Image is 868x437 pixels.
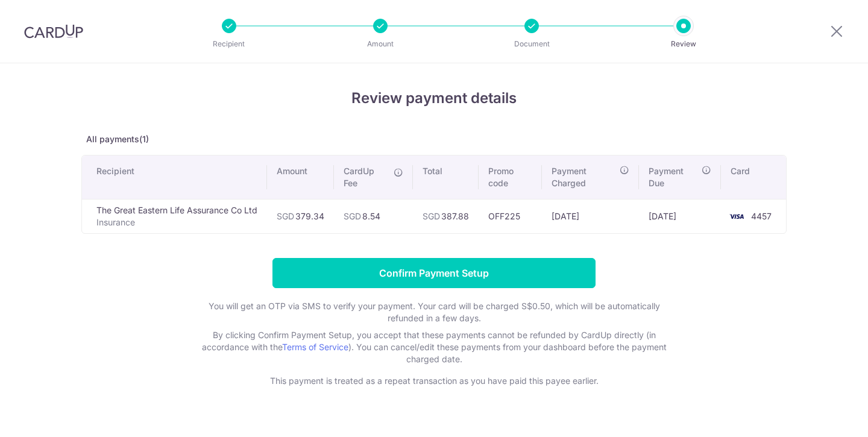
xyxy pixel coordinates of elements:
span: 4457 [751,211,772,221]
p: This payment is treated as a repeat transaction as you have paid this payee earlier. [193,375,675,387]
span: CardUp Fee [344,165,388,189]
td: 379.34 [267,199,334,233]
th: Amount [267,156,334,199]
th: Total [413,156,479,199]
span: Payment Charged [552,165,616,189]
p: Insurance [96,216,257,228]
td: [DATE] [639,199,721,233]
span: SGD [423,211,440,221]
p: Review [639,38,728,50]
span: SGD [344,211,361,221]
td: [DATE] [542,199,639,233]
th: Card [721,156,786,199]
p: You will get an OTP via SMS to verify your payment. Your card will be charged S$0.50, which will ... [193,300,675,324]
p: By clicking Confirm Payment Setup, you accept that these payments cannot be refunded by CardUp di... [193,329,675,365]
h4: Review payment details [81,87,787,109]
td: OFF225 [479,199,542,233]
img: CardUp [24,24,83,39]
span: Payment Due [649,165,698,189]
p: Recipient [184,38,274,50]
p: Document [487,38,576,50]
th: Recipient [82,156,267,199]
th: Promo code [479,156,542,199]
a: Terms of Service [282,342,348,352]
span: SGD [277,211,294,221]
td: 387.88 [413,199,479,233]
td: The Great Eastern Life Assurance Co Ltd [82,199,267,233]
p: All payments(1) [81,133,787,145]
td: 8.54 [334,199,413,233]
input: Confirm Payment Setup [272,258,596,288]
img: <span class="translation_missing" title="translation missing: en.account_steps.new_confirm_form.b... [725,209,749,224]
p: Amount [336,38,425,50]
